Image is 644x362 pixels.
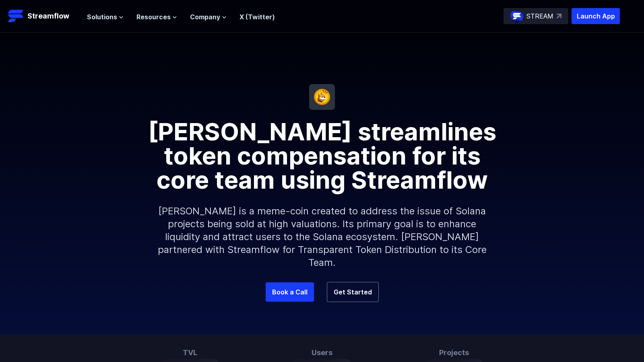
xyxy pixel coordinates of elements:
a: STREAM [504,8,568,24]
img: top-right-arrow.svg [557,14,561,19]
img: Streamflow Logo [8,8,24,24]
a: Streamflow [8,8,79,24]
a: Book a Call [266,282,314,302]
span: Company [190,12,220,22]
span: Resources [136,12,171,22]
h3: Users [294,347,350,358]
p: STREAM [526,11,553,21]
button: Company [190,12,227,22]
a: Get Started [327,282,379,302]
img: Bonk [309,84,335,110]
p: Streamflow [27,10,69,22]
h1: [PERSON_NAME] streamlines token compensation for its core team using Streamflow [129,110,515,192]
p: [PERSON_NAME] is a meme-coin created to address the issue of Solana projects being sold at high v... [149,192,495,282]
h3: Projects [426,347,482,358]
img: streamflow-logo-circle.png [510,10,523,23]
h3: TVL [162,347,218,358]
button: Solutions [87,12,124,22]
a: X (Twitter) [239,13,275,21]
button: Resources [136,12,177,22]
span: Solutions [87,12,117,22]
button: Launch App [572,8,620,24]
